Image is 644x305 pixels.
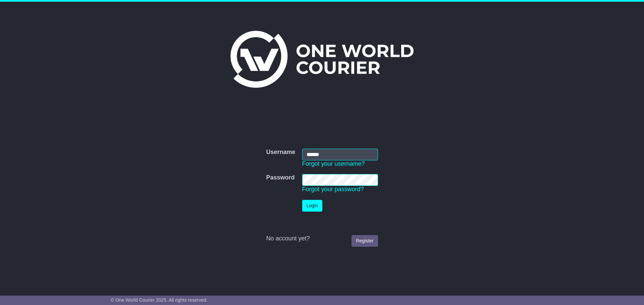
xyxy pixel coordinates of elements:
img: One World [230,31,414,88]
span: © One World Courier 2025. All rights reserved. [111,297,208,303]
label: Password [266,174,294,181]
a: Forgot your password? [302,186,364,193]
div: No account yet? [266,235,378,242]
a: Forgot your username? [302,160,365,167]
button: Login [302,200,322,212]
a: Register [352,235,378,247]
label: Username [266,149,295,156]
